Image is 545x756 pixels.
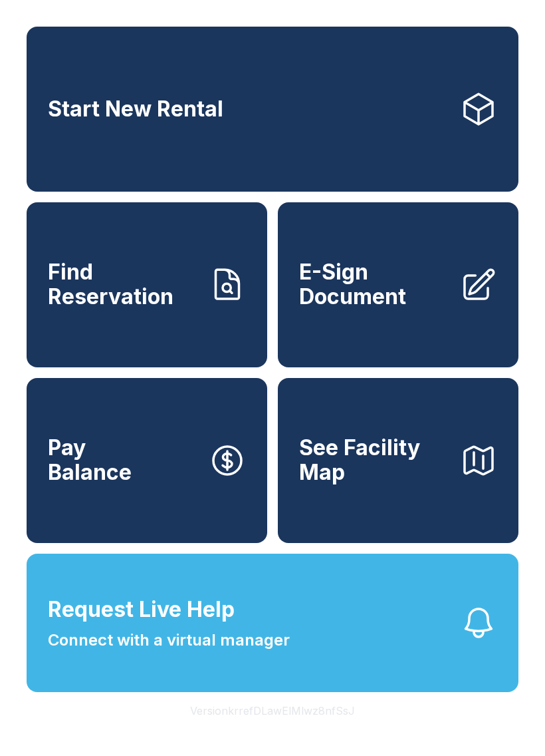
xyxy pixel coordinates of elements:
button: See Facility Map [278,378,518,543]
button: VersionkrrefDLawElMlwz8nfSsJ [179,692,366,729]
span: Pay Balance [48,436,132,484]
span: Find Reservation [48,260,198,309]
a: E-Sign Document [278,202,518,367]
button: PayBalance [27,378,267,543]
span: E-Sign Document [299,260,449,309]
span: Start New Rental [48,97,223,122]
button: Request Live HelpConnect with a virtual manager [27,554,518,692]
a: Find Reservation [27,202,267,367]
span: See Facility Map [299,436,449,484]
span: Connect with a virtual manager [48,628,290,652]
span: Request Live Help [48,594,235,626]
a: Start New Rental [27,27,518,192]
